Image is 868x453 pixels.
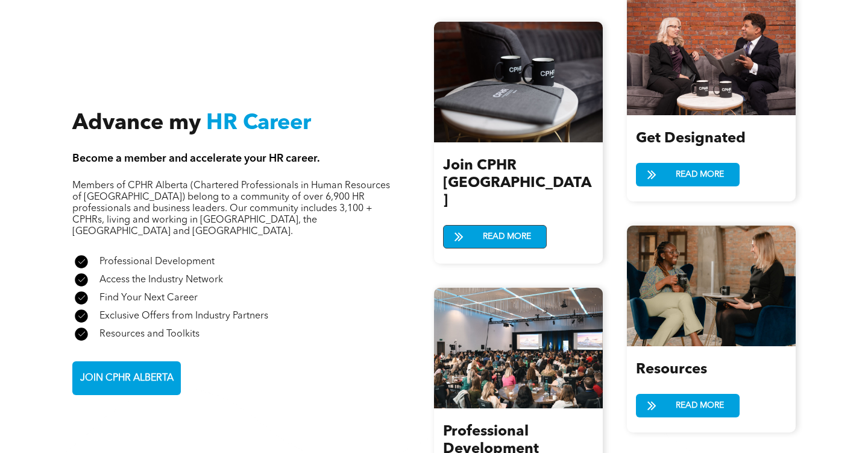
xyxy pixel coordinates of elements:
a: JOIN CPHR ALBERTA [72,361,181,395]
span: Advance my [72,113,201,135]
span: Get Designated [636,131,746,146]
span: Members of CPHR Alberta (Chartered Professionals in Human Resources of [GEOGRAPHIC_DATA]) belong ... [72,181,390,236]
span: JOIN CPHR ALBERTA [76,367,178,390]
a: READ MORE [443,225,547,249]
span: Become a member and accelerate your HR career. [72,153,320,164]
span: READ MORE [479,226,535,248]
span: Access the Industry Network [99,275,223,285]
span: Find Your Next Career [99,293,198,303]
span: READ MORE [671,394,728,417]
span: Professional Development [99,257,215,267]
span: Resources [636,363,707,377]
a: READ MORE [636,394,740,417]
span: Exclusive Offers from Industry Partners [99,311,268,321]
a: READ MORE [636,163,740,186]
span: READ MORE [671,163,728,186]
span: Resources and Toolkits [99,329,200,339]
span: Join CPHR [GEOGRAPHIC_DATA] [443,159,591,208]
span: HR Career [206,113,311,135]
